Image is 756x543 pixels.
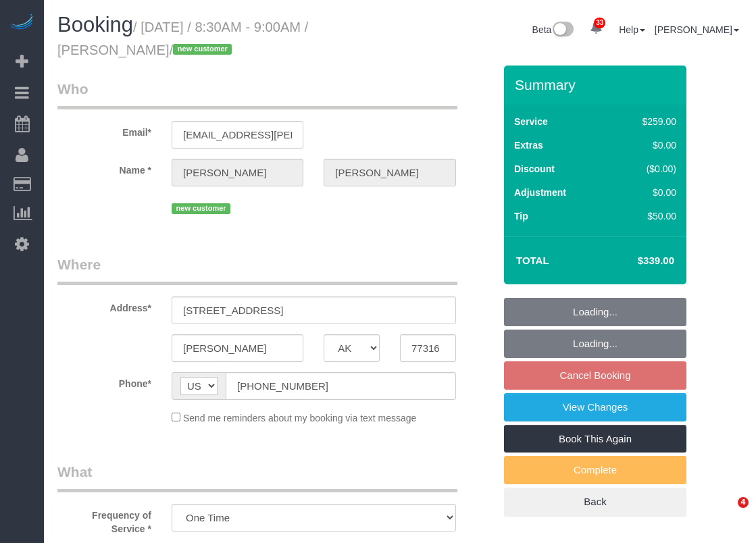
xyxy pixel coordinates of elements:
h3: Summary [515,77,680,93]
span: 4 [738,497,749,508]
span: Send me reminders about my booking via text message [183,413,417,423]
label: Extras [514,138,543,152]
label: Name * [47,159,161,177]
label: Address* [47,296,161,315]
input: Zip Code* [400,334,456,362]
span: / [170,43,236,57]
a: Book This Again [504,425,686,453]
input: Last Name* [324,159,455,186]
img: Automaid Logo [8,14,35,32]
h4: $339.00 [597,255,674,267]
legend: What [57,462,457,492]
div: $0.00 [613,186,676,199]
input: Phone* [226,372,456,400]
div: $0.00 [613,138,676,152]
img: New interface [551,22,574,39]
legend: Where [57,255,457,285]
a: 33 [583,14,609,43]
label: Discount [514,162,555,176]
span: Booking [57,13,133,36]
input: Email* [172,121,303,149]
strong: Total [516,255,549,266]
span: new customer [172,203,230,214]
label: Service [514,115,548,128]
a: [PERSON_NAME] [655,24,739,35]
span: 33 [594,18,605,28]
input: First Name* [172,159,303,186]
a: Back [504,488,686,516]
iframe: Intercom live chat [710,497,742,529]
small: / [DATE] / 8:30AM - 9:00AM / [PERSON_NAME] [57,20,308,57]
span: new customer [173,44,232,55]
div: $259.00 [613,115,676,128]
label: Frequency of Service * [47,504,161,536]
div: $50.00 [613,209,676,223]
label: Email* [47,121,161,139]
a: Help [619,24,645,35]
legend: Who [57,79,457,109]
label: Phone* [47,372,161,390]
a: Beta [532,24,574,35]
a: View Changes [504,393,686,421]
input: City* [172,334,303,362]
div: ($0.00) [613,162,676,176]
label: Tip [514,209,528,223]
label: Adjustment [514,186,566,199]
